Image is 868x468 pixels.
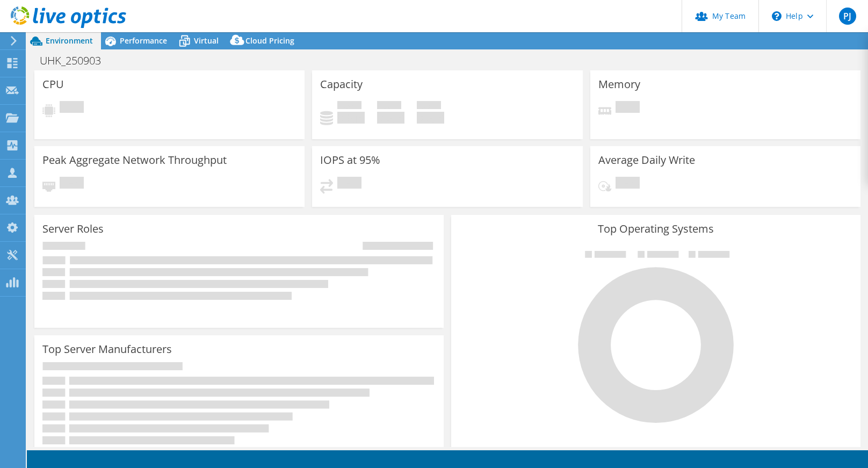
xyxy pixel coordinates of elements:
span: Total [417,101,441,112]
h3: Memory [598,78,640,90]
h3: CPU [42,78,64,90]
span: Pending [337,177,361,191]
svg: \n [772,11,782,21]
h1: UHK_250903 [35,55,118,67]
span: Pending [60,177,84,191]
h3: Peak Aggregate Network Throughput [42,154,227,166]
span: PJ [839,8,856,25]
h4: 0 GiB [337,112,365,124]
span: Pending [60,101,84,116]
span: Used [337,101,361,112]
h3: Top Operating Systems [459,223,852,235]
span: Cloud Pricing [245,35,294,46]
span: Environment [46,35,93,46]
h3: Capacity [320,78,363,90]
h3: Server Roles [42,223,104,235]
h3: Average Daily Write [598,154,695,166]
h3: IOPS at 95% [320,154,380,166]
span: Pending [616,101,640,116]
h4: 0 GiB [417,112,444,124]
h4: 0 GiB [377,112,404,124]
span: Virtual [194,35,219,46]
span: Pending [616,177,640,191]
h3: Top Server Manufacturers [42,343,172,355]
span: Free [377,101,401,112]
span: Performance [120,35,167,46]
